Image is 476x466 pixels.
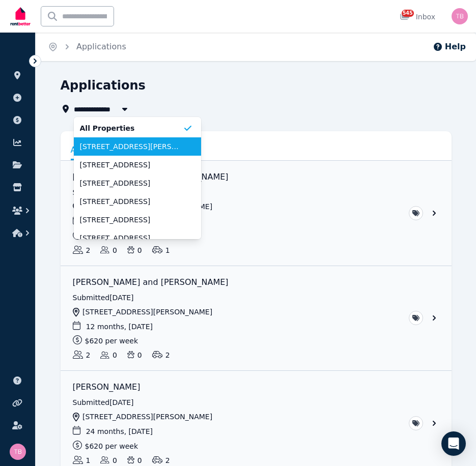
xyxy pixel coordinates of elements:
button: Help [433,41,466,53]
span: All Properties [80,123,183,133]
span: [STREET_ADDRESS] [80,178,183,188]
span: [STREET_ADDRESS][PERSON_NAME] [80,141,183,152]
a: View application: Ellia Bacon and Dane Jarvis [61,161,452,266]
img: RentBetter [8,4,33,29]
img: Tracy Barrett [10,444,26,460]
div: Open Intercom Messenger [441,431,466,456]
span: [STREET_ADDRESS] [80,160,183,170]
a: Applied [71,141,119,160]
a: View application: Nelvin Jose and Priya Pious [61,266,452,371]
span: [STREET_ADDRESS] [80,196,183,207]
span: 545 [402,10,414,17]
span: [STREET_ADDRESS] [80,233,183,243]
nav: Breadcrumb [36,33,138,61]
h1: Applications [61,77,146,94]
a: Applications [76,42,126,51]
div: Inbox [400,12,435,22]
span: [STREET_ADDRESS] [80,215,183,225]
img: Tracy Barrett [452,8,468,24]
